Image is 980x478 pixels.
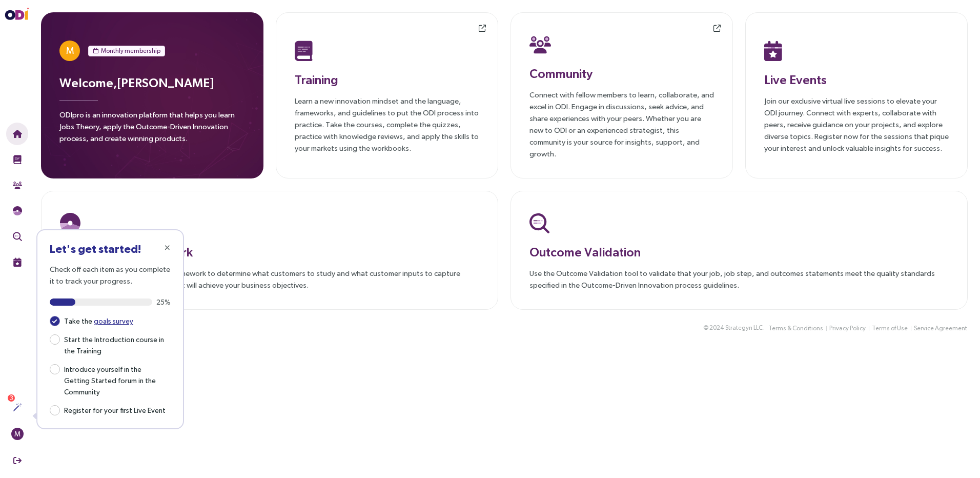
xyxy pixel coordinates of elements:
[156,298,171,306] span: 25%
[295,95,479,154] p: Learn a new innovation mindset and the language, frameworks, and guidelines to put the ODI proces...
[13,232,22,241] img: Outcome Validation
[295,70,479,89] h3: Training
[725,323,763,333] span: Strategyn LLC
[50,243,171,255] h3: Let's get started!
[6,200,28,222] button: Needs Framework
[13,403,22,412] img: Actions
[6,396,28,419] button: Actions
[101,46,160,56] span: Monthly membership
[829,323,866,334] button: Privacy Policy
[764,41,782,61] img: Live Events
[529,64,714,83] h3: Community
[871,323,908,334] button: Terms of Use
[14,428,21,440] span: M
[60,213,80,233] img: JTBD Needs Platform
[529,243,949,261] h3: Outcome Validation
[8,394,15,402] sup: 3
[6,251,28,273] button: Live Events
[13,155,22,164] img: Training
[60,404,170,416] span: Register for your first Live Event
[60,243,479,261] h3: JTBD Needs Framework
[768,323,824,334] button: Terms & Conditions
[60,267,479,291] p: Use the Jobs-to-be-Done Needs Framework to determine what customers to study and what customer in...
[6,148,28,171] button: Training
[529,213,549,233] img: Outcome Validation
[13,257,22,267] img: Live Events
[59,109,245,150] p: ODIpro is an innovation platform that helps you learn Jobs Theory, apply the Outcome-Driven Innov...
[59,73,245,92] h3: Welcome, [PERSON_NAME]
[50,263,171,287] p: Check off each item as you complete it to track your progress.
[60,314,137,327] span: Take the
[6,225,28,248] button: Outcome Validation
[725,323,763,333] button: Strategyn LLC
[764,95,949,154] p: Join our exclusive virtual live sessions to elevate your ODI journey. Connect with experts, colla...
[872,324,908,333] span: Terms of Use
[914,324,967,333] span: Service Agreement
[10,394,13,402] span: 3
[703,323,765,333] div: © 2024 .
[94,317,133,325] a: goals survey
[529,34,551,55] img: Community
[13,181,22,190] img: Community
[13,206,22,215] img: JTBD Needs Framework
[60,333,171,356] span: Start the Introduction course in the Training
[913,323,968,334] button: Service Agreement
[6,174,28,196] button: Community
[829,324,866,333] span: Privacy Policy
[66,41,74,61] span: M
[529,89,714,160] p: Connect with fellow members to learn, collaborate, and excel in ODI. Engage in discussions, seek ...
[60,363,171,397] span: Introduce yourself in the Getting Started forum in the Community
[764,70,949,89] h3: Live Events
[6,423,28,445] button: M
[768,324,823,333] span: Terms & Conditions
[295,41,313,61] img: Training
[6,449,28,472] button: Sign Out
[529,267,949,291] p: Use the Outcome Validation tool to validate that your job, job step, and outcomes statements meet...
[6,123,28,145] button: Home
